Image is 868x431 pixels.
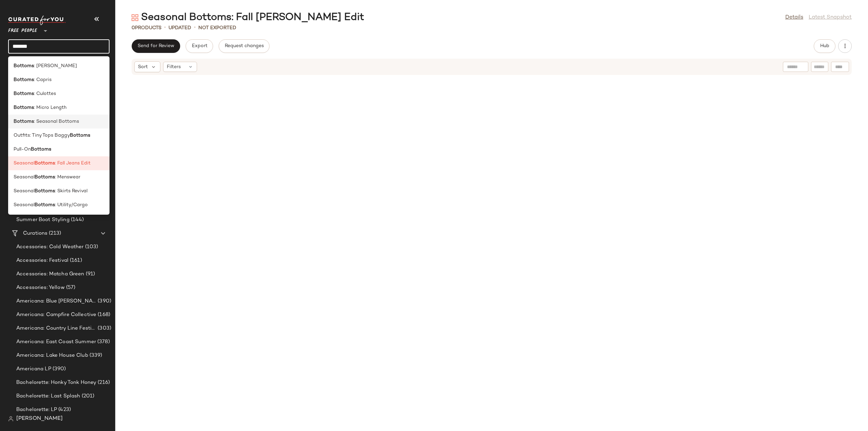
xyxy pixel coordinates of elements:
span: Accessories: Festival [16,257,68,265]
span: (103) [84,243,98,251]
span: Seasonal [14,188,35,195]
span: [PERSON_NAME] [16,415,63,423]
span: (378) [96,338,110,346]
span: : Fall Jeans Edit [55,160,91,167]
span: (213) [47,230,61,237]
span: Summer Boot Styling [16,216,70,224]
span: (91) [84,270,95,278]
b: Bottoms [14,62,34,70]
span: Americana: Blue [PERSON_NAME] Baby [16,297,96,305]
span: Americana LP [16,365,51,373]
span: Filters [167,63,181,71]
span: Bachelorette: LP [16,406,57,414]
span: (423) [57,406,71,414]
b: Bottoms [70,132,90,139]
button: Export [185,39,213,53]
span: Americana: East Coast Summer [16,338,96,346]
div: Products [132,24,161,32]
span: : Capris [34,76,52,83]
span: Sort [138,63,148,71]
span: Americana: Lake House Club [16,352,88,359]
span: Free People [8,23,37,35]
b: Bottoms [14,104,34,111]
b: Bottoms [31,146,51,153]
span: Request changes [224,43,264,49]
button: Hub [814,39,835,53]
span: : Utility/Cargo [55,201,88,209]
span: Pull-On [14,146,31,153]
span: Accessories: Cold Weather [16,243,84,251]
span: (57) [65,284,76,292]
span: 0 [132,25,135,31]
span: : [PERSON_NAME] [34,62,77,70]
button: Request changes [219,39,270,53]
b: Bottoms [35,188,55,195]
span: Bachelorette: Honky Tonk Honey [16,379,96,387]
span: • [164,24,166,32]
span: Seasonal [14,201,35,209]
span: Curations [23,230,47,237]
span: • [194,24,196,32]
span: Bachelorette: Last Splash [16,392,80,400]
span: Hub [820,43,829,49]
span: : Micro Length [34,104,66,111]
span: Seasonal [14,160,35,167]
span: : Seasonal Bottoms [34,118,79,125]
span: (168) [96,311,110,319]
span: : Skirts Revival [55,188,87,195]
b: Bottoms [35,201,55,209]
button: Send for Review [132,39,180,53]
span: (161) [68,257,82,265]
span: Accessories: Yellow [16,284,65,292]
span: : Culottes [34,90,56,97]
img: svg%3e [8,416,14,422]
span: (390) [96,297,111,305]
span: Send for Review [137,43,174,49]
span: Outfits: Tiny Tops Baggy [14,132,70,139]
b: Bottoms [35,174,55,181]
span: Accessories: Matcha Green [16,270,84,278]
span: Seasonal [14,174,35,181]
span: (201) [80,392,95,400]
img: svg%3e [132,14,138,21]
span: (144) [70,216,84,224]
span: Export [191,43,207,49]
p: updated [169,24,191,32]
span: (339) [88,352,102,359]
b: Bottoms [14,118,34,125]
a: Details [785,14,803,22]
span: (216) [96,379,110,387]
span: Americana: Country Line Festival [16,325,96,332]
b: Bottoms [35,160,55,167]
span: Americana: Campfire Collective [16,311,96,319]
b: Bottoms [14,90,34,97]
span: (390) [51,365,66,373]
div: Seasonal Bottoms: Fall [PERSON_NAME] Edit [132,11,364,24]
img: cfy_white_logo.C9jOOHJF.svg [8,16,66,25]
span: : Menswear [55,174,80,181]
p: Not Exported [198,24,236,32]
span: (303) [96,325,111,332]
b: Bottoms [14,76,34,83]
